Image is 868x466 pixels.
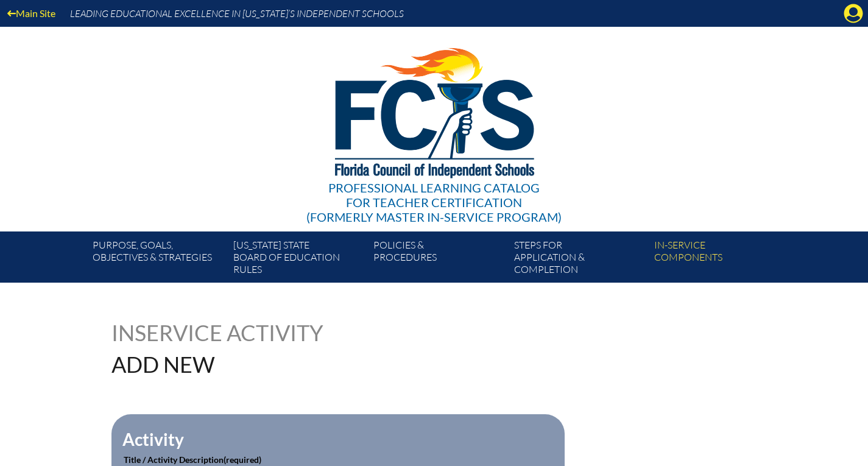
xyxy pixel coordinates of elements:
label: Title / Activity Description [124,454,261,465]
a: Steps forapplication & completion [509,236,649,283]
h1: Add New [111,353,512,375]
a: [US_STATE] StateBoard of Education rules [228,236,369,283]
legend: Activity [121,429,185,450]
a: Main Site [2,5,60,21]
h1: Inservice Activity [111,322,357,344]
svg: Manage account [844,4,863,23]
img: FCISlogo221.eps [308,27,560,193]
div: Professional Learning Catalog (formerly Master In-service Program) [306,180,562,224]
a: Policies &Procedures [369,236,509,283]
a: Purpose, goals,objectives & strategies [88,236,228,283]
a: In-servicecomponents [649,236,789,283]
span: for Teacher Certification [346,195,522,210]
a: Professional Learning Catalog for Teacher Certification(formerly Master In-service Program) [302,24,566,227]
span: (required) [224,454,261,465]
